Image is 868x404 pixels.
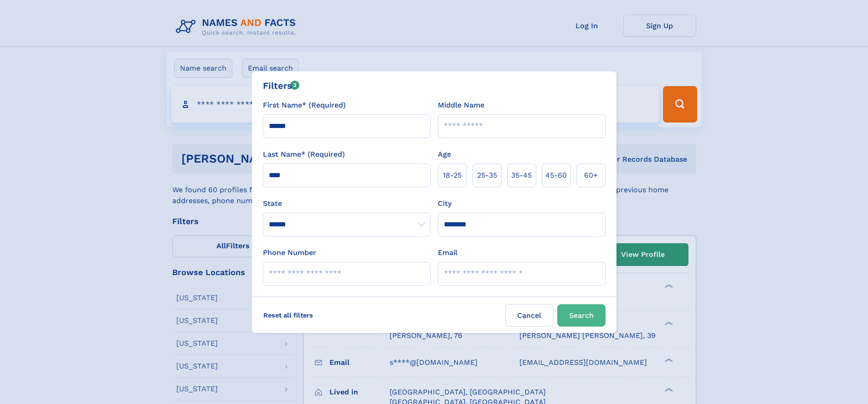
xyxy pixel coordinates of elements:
label: State [263,198,431,209]
label: City [438,198,452,209]
label: Cancel [505,304,554,327]
span: 35‑45 [511,170,532,181]
label: First Name* (Required) [263,100,346,111]
span: 18‑25 [443,170,462,181]
span: 45‑60 [545,170,567,181]
label: Age [438,149,451,160]
label: Phone Number [263,247,316,258]
span: 25‑35 [477,170,497,181]
label: Reset all filters [257,304,319,326]
label: Middle Name [438,100,484,111]
span: 60+ [584,170,598,181]
label: Last Name* (Required) [263,149,345,160]
div: Filters [263,79,300,92]
label: Email [438,247,457,258]
button: Search [557,304,606,327]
